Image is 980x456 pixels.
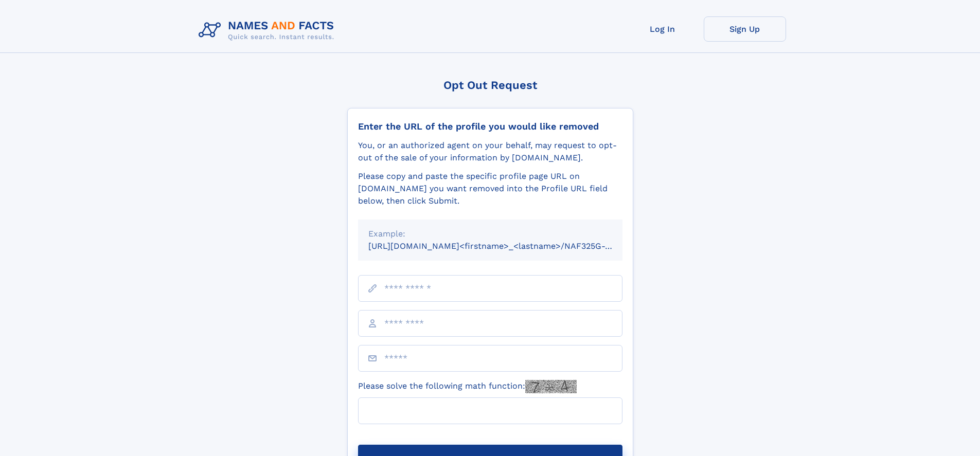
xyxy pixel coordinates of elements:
[358,139,622,164] div: You, or an authorized agent on your behalf, may request to opt-out of the sale of your informatio...
[358,380,577,393] label: Please solve the following math function:
[621,16,704,42] a: Log In
[358,121,622,132] div: Enter the URL of the profile you would like removed
[368,228,612,240] div: Example:
[347,79,633,92] div: Opt Out Request
[194,16,343,44] img: Logo Names and Facts
[704,16,786,42] a: Sign Up
[358,170,622,207] div: Please copy and paste the specific profile page URL on [DOMAIN_NAME] you want removed into the Pr...
[368,241,642,251] small: [URL][DOMAIN_NAME]<firstname>_<lastname>/NAF325G-xxxxxxxx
